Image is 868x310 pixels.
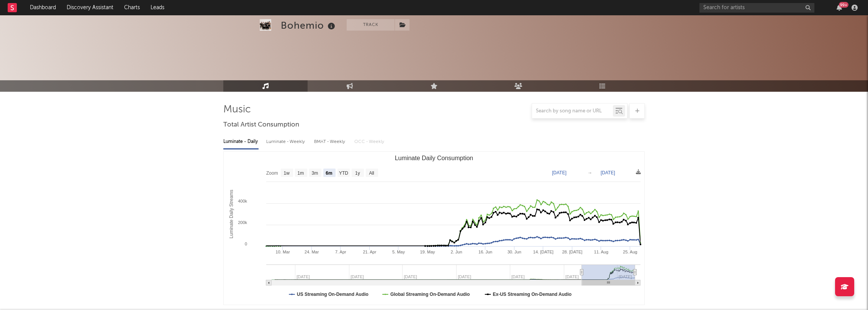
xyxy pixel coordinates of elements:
[223,120,299,130] span: Total Artist Consumption
[223,135,259,148] div: Luminate - Daily
[562,250,582,254] text: 28. [DATE]
[363,250,376,254] text: 21. Apr
[238,199,247,203] text: 400k
[339,170,348,176] text: YTD
[478,250,492,254] text: 16. Jun
[623,250,637,254] text: 25. Aug
[238,220,247,225] text: 200k
[298,170,304,176] text: 1m
[392,250,405,254] text: 5. May
[451,250,462,254] text: 2. Jun
[284,170,290,176] text: 1w
[229,190,234,238] text: Luminate Daily Streams
[395,155,473,161] text: Luminate Daily Consumption
[601,170,615,175] text: [DATE]
[245,242,247,246] text: 0
[276,250,290,254] text: 10. Mar
[312,170,318,176] text: 3m
[390,292,470,297] text: Global Streaming On-Demand Audio
[266,170,278,176] text: Zoom
[420,250,435,254] text: 19. May
[837,5,842,11] button: 99+
[699,3,814,13] input: Search for artists
[326,170,332,176] text: 6m
[839,2,848,8] div: 99 +
[305,250,319,254] text: 24. Mar
[533,250,554,254] text: 14. [DATE]
[594,250,608,254] text: 11. Aug
[552,170,567,175] text: [DATE]
[297,292,368,297] text: US Streaming On-Demand Audio
[281,19,337,32] div: Bohemio
[355,170,360,176] text: 1y
[335,250,346,254] text: 7. Apr
[532,108,613,114] input: Search by song name or URL
[508,250,521,254] text: 30. Jun
[493,292,572,297] text: Ex-US Streaming On-Demand Audio
[347,19,395,31] button: Track
[266,135,306,148] div: Luminate - Weekly
[314,135,347,148] div: BMAT - Weekly
[224,152,644,305] svg: Luminate Daily Consumption
[588,170,592,175] text: →
[369,170,374,176] text: All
